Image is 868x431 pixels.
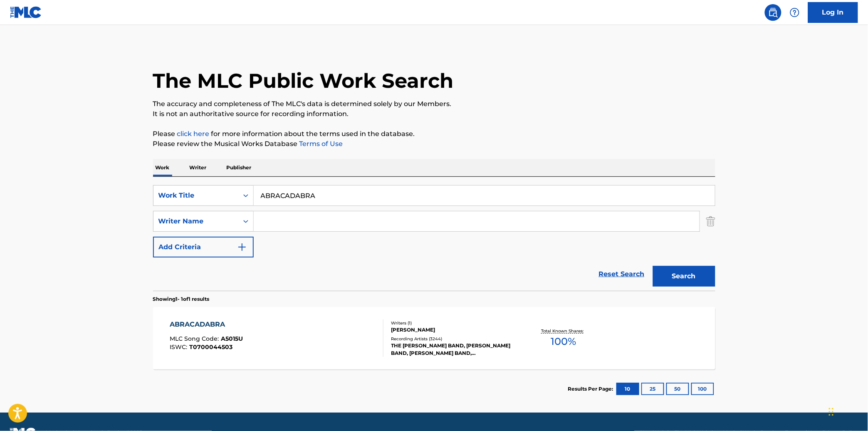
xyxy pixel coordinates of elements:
[641,383,664,395] button: 25
[153,109,715,119] p: It is not an authoritative source for recording information.
[158,191,233,201] div: Work Title
[706,211,715,232] img: Delete Criterion
[765,4,781,21] a: Public Search
[391,320,517,326] div: Writers ( 1 )
[189,343,232,351] span: T0700044503
[808,2,858,23] a: Log In
[237,242,247,252] img: 9d2ae6d4665cec9f34b9.svg
[829,399,834,424] div: Drag
[153,68,454,93] h1: The MLC Public Work Search
[177,130,210,138] a: click here
[153,295,210,303] p: Showing 1 - 1 of 1 results
[568,385,616,393] p: Results Per Page:
[170,335,221,342] span: MLC Song Code :
[616,383,639,395] button: 10
[158,216,233,226] div: Writer Name
[153,139,715,149] p: Please review the Musical Works Database
[10,6,42,18] img: MLC Logo
[653,266,715,287] button: Search
[298,140,343,148] a: Terms of Use
[170,343,189,351] span: ISWC :
[790,7,800,17] img: help
[666,383,689,395] button: 50
[391,326,517,334] div: [PERSON_NAME]
[551,334,576,349] span: 100 %
[221,335,243,342] span: A5015U
[595,265,649,283] a: Reset Search
[187,159,209,176] p: Writer
[153,159,172,176] p: Work
[768,7,778,17] img: search
[153,185,715,291] form: Search Form
[153,307,715,369] a: ABRACADABRAMLC Song Code:A5015UISWC:T0700044503Writers (1)[PERSON_NAME]Recording Artists (3244)TH...
[153,129,715,139] p: Please for more information about the terms used in the database.
[153,237,254,258] button: Add Criteria
[691,383,714,395] button: 100
[542,328,586,334] p: Total Known Shares:
[391,342,517,357] div: THE [PERSON_NAME] BAND, [PERSON_NAME] BAND, [PERSON_NAME] BAND, [PERSON_NAME] BAND, [PERSON_NAME]...
[786,4,803,21] div: Help
[391,336,517,342] div: Recording Artists ( 3244 )
[170,320,243,329] div: ABRACADABRA
[826,391,868,431] iframe: Chat Widget
[224,159,254,176] p: Publisher
[153,99,715,109] p: The accuracy and completeness of The MLC's data is determined solely by our Members.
